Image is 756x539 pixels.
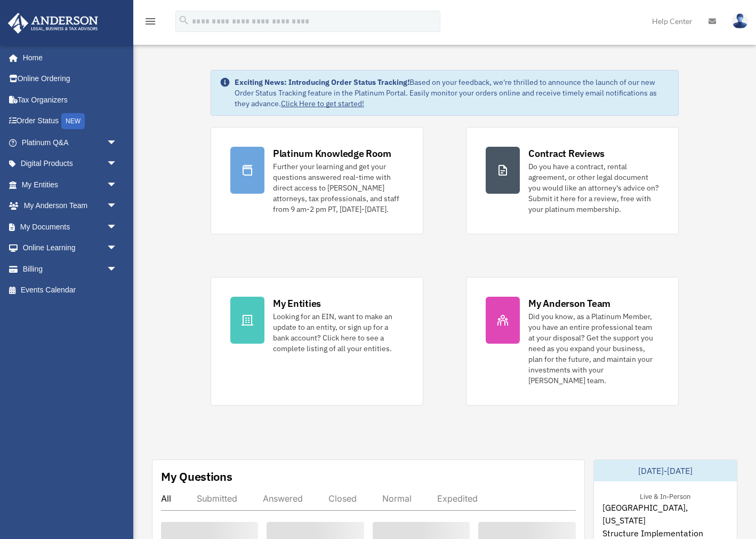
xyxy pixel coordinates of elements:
a: Contract Reviews Do you have a contract, rental agreement, or other legal document you would like... [466,127,679,234]
div: Contract Reviews [528,147,605,160]
span: [GEOGRAPHIC_DATA], [US_STATE] [602,501,729,527]
a: My Anderson Teamarrow_drop_down [7,195,133,217]
div: My Entities [273,297,321,310]
img: User Pic [732,13,748,29]
div: Expedited [437,493,478,504]
a: Home [7,47,128,68]
span: arrow_drop_down [107,258,128,280]
div: Further your learning and get your questions answered real-time with direct access to [PERSON_NAM... [273,161,404,215]
div: Closed [328,493,357,504]
a: Platinum Knowledge Room Further your learning and get your questions answered real-time with dire... [211,127,423,234]
span: arrow_drop_down [107,195,128,217]
a: menu [144,19,157,28]
div: Answered [263,493,303,504]
a: My Documentsarrow_drop_down [7,216,133,237]
div: Did you know, as a Platinum Member, you have an entire professional team at your disposal? Get th... [528,311,659,386]
span: arrow_drop_down [107,174,128,196]
a: Digital Productsarrow_drop_down [7,153,133,175]
a: Online Ordering [7,68,133,90]
a: My Entities Looking for an EIN, want to make an update to an entity, or sign up for a bank accoun... [211,277,423,406]
div: Looking for an EIN, want to make an update to an entity, or sign up for a bank account? Click her... [273,311,404,354]
span: arrow_drop_down [107,132,128,154]
a: Tax Organizers [7,89,133,110]
a: My Anderson Team Did you know, as a Platinum Member, you have an entire professional team at your... [466,277,679,406]
a: My Entitiesarrow_drop_down [7,174,133,195]
a: Online Learningarrow_drop_down [7,237,133,259]
div: Do you have a contract, rental agreement, or other legal document you would like an attorney's ad... [528,161,659,215]
div: [DATE]-[DATE] [594,460,737,481]
span: arrow_drop_down [107,237,128,259]
div: Live & In-Person [631,490,699,501]
i: menu [144,15,157,28]
div: My Anderson Team [528,297,610,310]
div: Normal [382,493,412,504]
div: NEW [61,113,85,129]
a: Billingarrow_drop_down [7,258,133,280]
i: search [178,14,190,26]
div: Submitted [197,493,237,504]
strong: Exciting News: Introducing Order Status Tracking! [235,77,409,87]
span: arrow_drop_down [107,153,128,175]
div: All [161,493,171,504]
img: Anderson Advisors Platinum Portal [5,13,101,34]
div: Based on your feedback, we're thrilled to announce the launch of our new Order Status Tracking fe... [235,77,670,109]
a: Click Here to get started! [281,99,364,108]
a: Events Calendar [7,280,133,301]
span: arrow_drop_down [107,216,128,238]
a: Platinum Q&Aarrow_drop_down [7,132,133,153]
a: Order StatusNEW [7,110,133,132]
div: My Questions [161,469,232,485]
div: Platinum Knowledge Room [273,147,391,160]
